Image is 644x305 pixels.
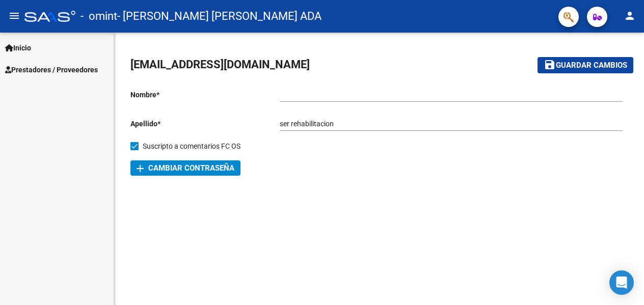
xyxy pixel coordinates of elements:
span: Cambiar Contraseña [137,163,234,173]
span: - omint [81,5,117,27]
span: Inicio [5,42,31,53]
span: [EMAIL_ADDRESS][DOMAIN_NAME] [130,58,310,71]
button: Guardar cambios [538,57,633,73]
span: Prestadores / Proveedores [5,64,98,75]
mat-icon: save [544,59,556,71]
mat-icon: menu [8,10,20,22]
span: - [PERSON_NAME] [PERSON_NAME] ADA [117,5,321,27]
p: Nombre [130,89,280,100]
div: Open Intercom Messenger [609,270,634,295]
button: Cambiar Contraseña [130,160,240,176]
p: Apellido [130,118,280,129]
span: Guardar cambios [556,61,627,70]
mat-icon: person [624,10,636,22]
mat-icon: add [134,162,146,175]
span: Suscripto a comentarios FC OS [143,140,240,152]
